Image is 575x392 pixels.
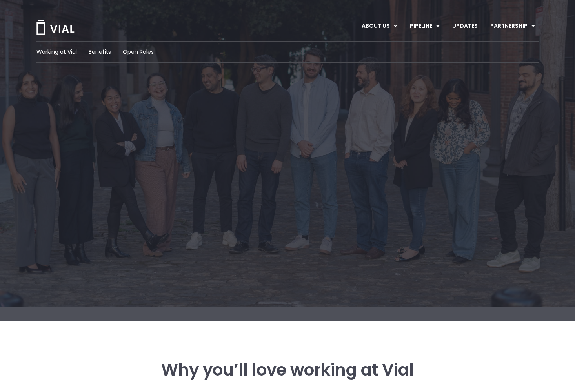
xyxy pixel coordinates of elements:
img: Vial Logo [36,20,75,35]
a: PIPELINEMenu Toggle [404,20,446,33]
a: Open Roles [123,48,154,56]
a: Benefits [89,48,111,56]
a: UPDATES [446,20,484,33]
a: Working at Vial [36,48,77,56]
a: PARTNERSHIPMenu Toggle [484,20,541,33]
h3: Why you’ll love working at Vial [79,361,496,379]
a: ABOUT USMenu Toggle [355,20,403,33]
